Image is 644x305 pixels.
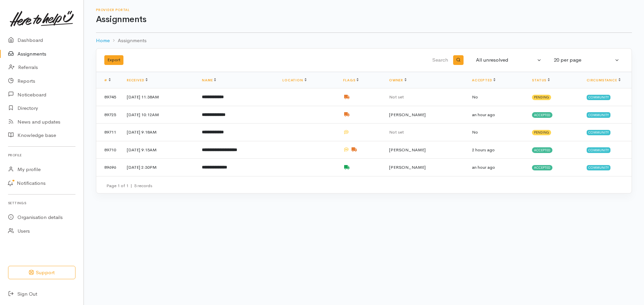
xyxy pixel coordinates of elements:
span: Not set [389,129,404,135]
h6: Provider Portal [96,8,632,12]
button: All unresolved [472,54,546,67]
a: Accepted [472,78,495,82]
td: 89725 [96,106,121,124]
time: 2 hours ago [472,147,495,153]
a: Location [282,78,306,82]
span: Pending [532,130,551,135]
button: Export [104,55,123,65]
time: an hour ago [472,164,495,170]
td: [DATE] 9:18AM [121,124,197,141]
a: Home [96,37,110,45]
span: Community [587,165,610,170]
div: 20 per page [554,56,613,64]
td: [DATE] 10:12AM [121,106,197,124]
span: | [130,183,132,188]
td: 89696 [96,159,121,176]
span: [PERSON_NAME] [389,112,426,118]
td: 89711 [96,124,121,141]
a: Name [202,78,216,82]
input: Search [288,52,449,68]
small: Page 1 of 1 5 records [106,183,152,188]
span: [PERSON_NAME] [389,164,426,170]
span: Community [587,112,610,118]
td: [DATE] 11:38AM [121,88,197,106]
td: [DATE] 2:30PM [121,159,197,176]
a: # [104,78,111,82]
a: Status [532,78,550,82]
td: 89710 [96,141,121,159]
span: Community [587,95,610,100]
time: an hour ago [472,112,495,118]
span: Not set [389,94,404,100]
span: No [472,129,478,135]
a: Circumstance [587,78,621,82]
span: [PERSON_NAME] [389,147,426,153]
span: Pending [532,95,551,100]
a: Owner [389,78,407,82]
a: Received [127,78,148,82]
nav: breadcrumb [96,33,632,49]
button: 20 per page [550,54,624,67]
span: Community [587,130,610,135]
h6: Settings [8,199,75,208]
span: Community [587,147,610,153]
span: No [472,94,478,100]
div: All unresolved [476,56,536,64]
h1: Assignments [96,15,632,24]
h6: Profile [8,151,75,160]
span: Accepted [532,112,552,118]
button: Support [8,266,75,280]
td: 89745 [96,88,121,106]
td: [DATE] 9:15AM [121,141,197,159]
span: Accepted [532,165,552,170]
li: Assignments [110,37,147,45]
a: Flags [343,78,359,82]
span: Accepted [532,147,552,153]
